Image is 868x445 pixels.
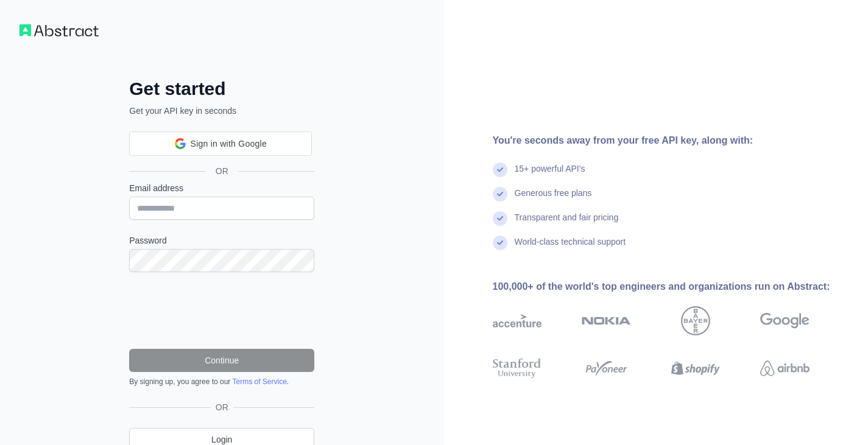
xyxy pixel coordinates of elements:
img: airbnb [760,356,810,380]
img: check mark [493,236,507,250]
img: accenture [493,306,542,335]
h2: Get started [129,78,314,100]
img: nokia [582,306,631,335]
div: 100,000+ of the world's top engineers and organizations run on Abstract: [493,279,849,294]
a: Terms of Service [232,377,286,386]
img: google [760,306,810,335]
div: Sign in with Google [129,131,312,156]
div: You're seconds away from your free API key, along with: [493,133,849,148]
span: OR [206,165,238,177]
label: Email address [129,182,314,194]
label: Password [129,234,314,247]
div: Transparent and fair pricing [515,211,619,236]
div: 15+ powerful API's [515,163,585,187]
button: Continue [129,349,314,372]
img: Workflow [19,24,99,37]
img: check mark [493,187,507,201]
img: stanford university [493,356,542,380]
img: bayer [681,306,710,335]
iframe: reCAPTCHA [129,287,314,334]
div: By signing up, you agree to our . [129,377,314,387]
span: Sign in with Google [191,138,267,150]
img: check mark [493,211,507,226]
img: payoneer [582,356,631,380]
p: Get your API key in seconds [129,105,314,117]
img: shopify [671,356,721,380]
img: check mark [493,163,507,177]
span: OR [211,401,233,413]
div: Generous free plans [515,187,592,211]
div: World-class technical support [515,236,626,260]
